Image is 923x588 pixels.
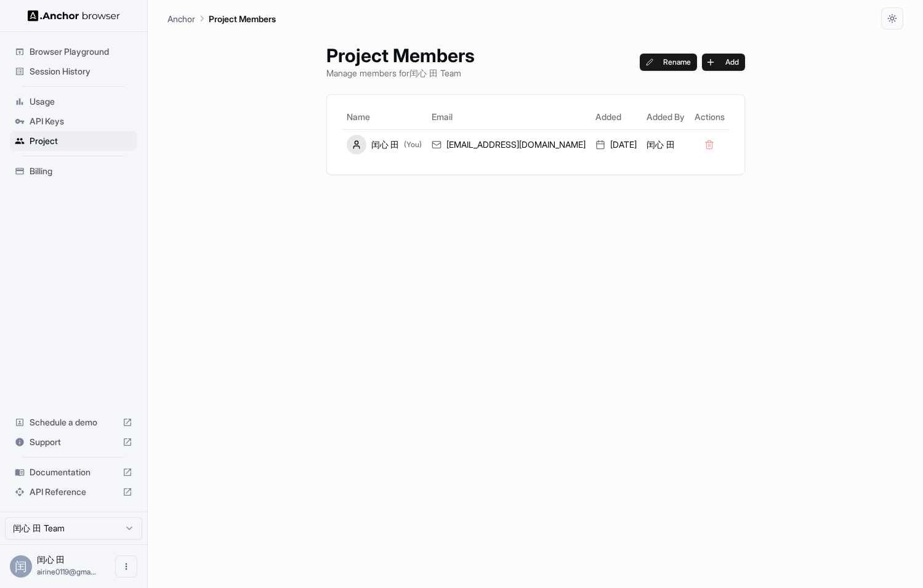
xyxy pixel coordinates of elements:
[37,567,96,576] span: airine0119@gmail.com
[10,482,137,502] div: API Reference
[326,44,475,66] h1: Project Members
[10,462,137,482] div: Documentation
[640,54,697,71] button: Rename
[30,486,118,498] span: API Reference
[10,413,137,432] div: Schedule a demo
[37,554,65,565] span: 闰心 田
[10,131,137,151] div: Project
[10,62,137,81] div: Session History
[590,105,642,129] th: Added
[595,139,637,151] div: [DATE]
[30,416,118,429] span: Schedule a demo
[30,46,132,58] span: Browser Playground
[342,105,427,129] th: Name
[167,12,276,25] nav: breadcrumb
[10,111,137,131] div: API Keys
[326,66,475,79] p: Manage members for 闰心 田 Team
[30,65,132,78] span: Session History
[404,140,422,150] span: (You)
[10,42,137,62] div: Browser Playground
[10,432,137,452] div: Support
[115,555,137,578] button: Open menu
[30,115,132,127] span: API Keys
[432,139,586,151] div: [EMAIL_ADDRESS][DOMAIN_NAME]
[30,135,132,147] span: Project
[167,12,195,25] p: Anchor
[10,555,32,578] div: 闰
[690,105,730,129] th: Actions
[10,92,137,111] div: Usage
[209,12,276,25] p: Project Members
[30,95,132,108] span: Usage
[28,10,120,22] img: Anchor Logo
[642,105,690,129] th: Added By
[30,466,118,478] span: Documentation
[702,54,745,71] button: Add
[10,161,137,181] div: Billing
[427,105,590,129] th: Email
[347,135,422,155] div: 闰心 田
[30,436,118,448] span: Support
[642,129,690,159] td: 闰心 田
[30,165,132,177] span: Billing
